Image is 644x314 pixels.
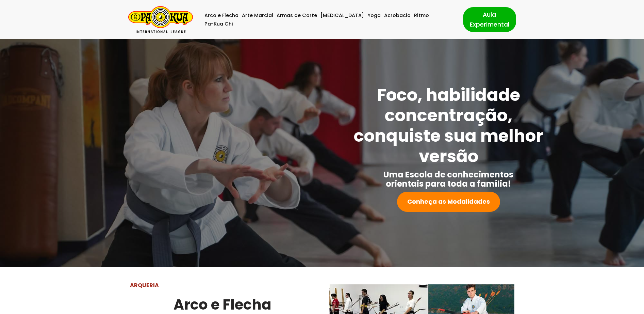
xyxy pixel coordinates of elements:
a: Conheça as Modalidades [397,192,500,212]
a: Pa-Kua Chi [204,20,233,28]
a: Acrobacia [384,11,411,20]
strong: Uma Escola de conhecimentos orientais para toda a família! [383,169,513,189]
a: Yoga [367,11,381,20]
a: Pa-Kua Brasil Uma Escola de conhecimentos orientais para toda a família. Foco, habilidade concent... [128,6,193,33]
a: Arte Marcial [242,11,273,20]
strong: ARQUERIA [130,281,159,289]
strong: Foco, habilidade concentração, conquiste sua melhor versão [354,83,543,168]
a: Armas de Corte [277,11,317,20]
a: [MEDICAL_DATA] [320,11,364,20]
a: Arco e Flecha [204,11,238,20]
a: Ritmo [414,11,429,20]
div: Menu primário [203,11,453,28]
strong: Conheça as Modalidades [407,197,490,206]
a: Aula Experimental [463,7,516,32]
